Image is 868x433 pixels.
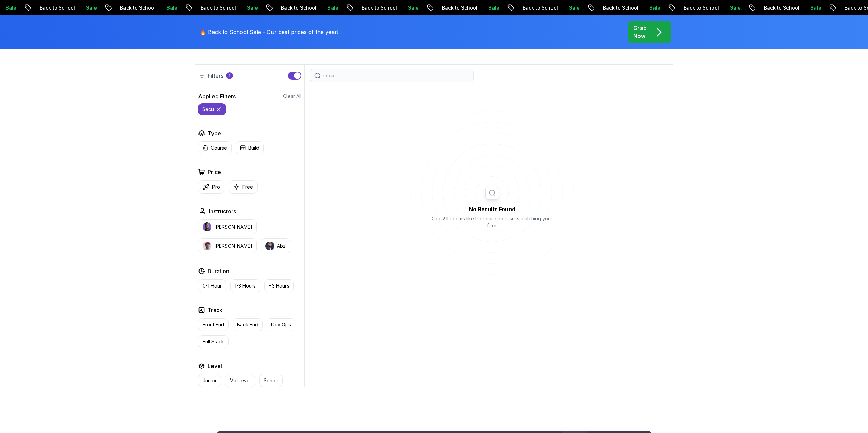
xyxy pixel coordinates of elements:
[208,306,222,314] h2: Track
[198,335,229,348] button: Full Stack
[30,4,77,11] p: Back to School
[271,321,291,328] p: Dev Ops
[198,180,224,194] button: Pro
[198,238,257,253] button: instructor img[PERSON_NAME]
[208,362,222,370] h2: Level
[721,4,742,11] p: Sale
[248,144,259,151] p: Build
[191,4,238,11] p: Back to School
[230,279,260,292] button: 1-3 Hours
[157,4,179,11] p: Sale
[235,282,256,289] p: 1-3 Hours
[318,4,340,11] p: Sale
[272,4,318,11] p: Back to School
[233,318,263,331] button: Back End
[203,338,224,345] p: Full Stack
[352,4,399,11] p: Back to School
[208,168,221,176] h2: Price
[208,129,221,137] h2: Type
[225,374,255,387] button: Mid-level
[479,4,501,11] p: Sale
[203,222,211,231] img: instructor img
[208,72,223,80] p: Filters
[267,318,295,331] button: Dev Ops
[198,92,236,100] h2: Applied Filters
[264,279,294,292] button: +3 Hours
[323,72,469,79] input: Search Java, React, Spring boot ...
[633,24,647,40] p: Grab Now
[238,4,260,11] p: Sale
[560,4,582,11] p: Sale
[236,141,264,154] button: Build
[203,377,217,384] p: Junior
[77,4,99,11] p: Sale
[198,141,232,154] button: Course
[674,4,721,11] p: Back to School
[399,4,421,11] p: Sale
[203,282,222,289] p: 0-1 Hour
[433,4,479,11] p: Back to School
[203,321,224,328] p: Front End
[203,242,211,250] img: instructor img
[755,4,801,11] p: Back to School
[801,4,823,11] p: Sale
[230,377,251,384] p: Mid-level
[429,205,555,213] h2: No Results Found
[202,106,214,113] p: secu
[198,103,226,115] button: secu
[198,279,226,292] button: 0-1 Hour
[198,374,221,387] button: Junior
[237,321,258,328] p: Back End
[259,374,283,387] button: Senior
[269,282,289,289] p: +3 Hours
[261,238,290,253] button: instructor imgAbz
[242,184,253,190] p: Free
[211,144,227,151] p: Course
[200,28,338,36] p: 🔥 Back to School Sale - Our best prices of the year!
[198,318,229,331] button: Front End
[283,93,301,100] button: Clear All
[111,4,157,11] p: Back to School
[640,4,662,11] p: Sale
[513,4,560,11] p: Back to School
[429,215,555,229] p: Oops! It seems like there are no results matching your filter
[209,207,236,215] h2: Instructors
[198,219,257,234] button: instructor img[PERSON_NAME]
[229,73,230,78] p: 1
[594,4,640,11] p: Back to School
[264,377,278,384] p: Senior
[265,242,274,250] img: instructor img
[212,184,220,190] p: Pro
[229,180,258,194] button: Free
[214,223,252,230] p: [PERSON_NAME]
[208,267,229,275] h2: Duration
[277,243,286,249] p: Abz
[214,243,252,249] p: [PERSON_NAME]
